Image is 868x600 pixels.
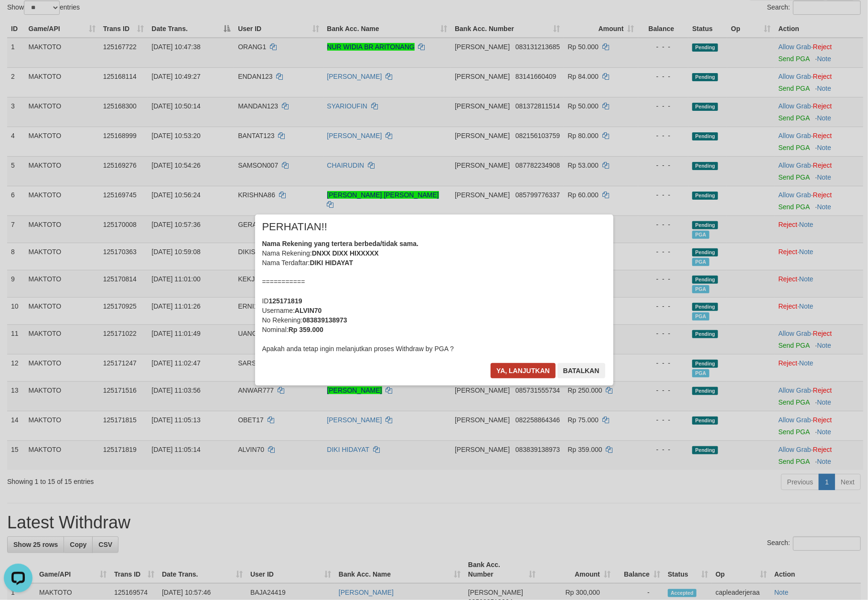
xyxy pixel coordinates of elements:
b: 125171819 [269,297,302,305]
b: DIKI HIDAYAT [310,259,354,267]
b: ALVIN70 [295,307,322,314]
button: Open LiveChat chat widget [4,4,32,32]
div: Nama Rekening: Nama Terdaftar: =========== ID Username: No Rekening: Nominal: Apakah anda tetap i... [262,239,606,354]
button: Ya, lanjutkan [491,363,556,378]
b: Nama Rekening yang tertera berbeda/tidak sama. [262,240,419,247]
b: Rp 359.000 [289,326,323,333]
button: Batalkan [557,363,605,378]
span: PERHATIAN!! [262,222,328,232]
b: 083839138973 [302,316,347,324]
b: DNXX DIXX HIXXXXX [312,249,379,257]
